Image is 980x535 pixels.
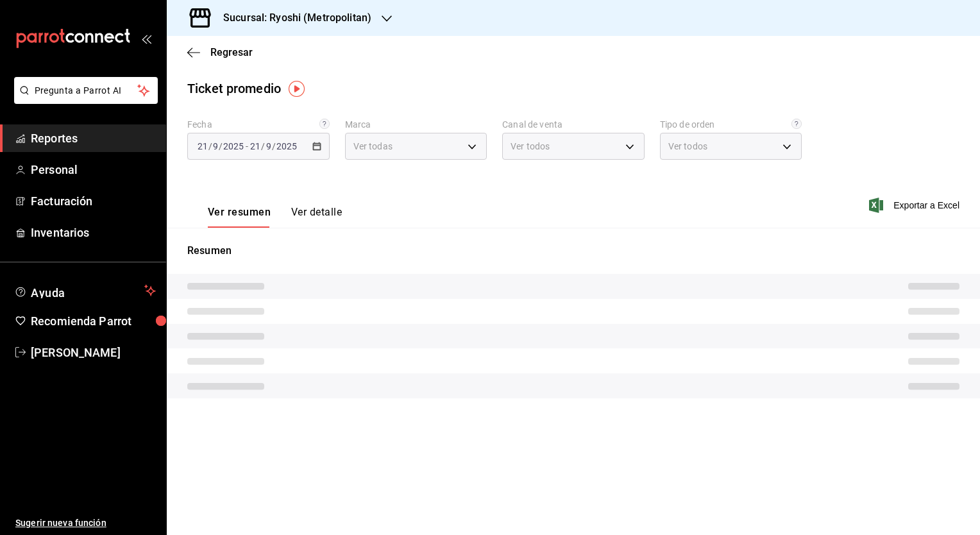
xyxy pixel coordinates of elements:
span: Reportes [31,130,156,147]
label: Canal de venta [502,120,645,129]
input: -- [212,141,219,151]
span: Regresar [210,46,253,58]
span: Facturación [31,192,156,210]
span: / [261,141,265,151]
button: Ver detalle [291,206,342,228]
svg: Todas las órdenes contabilizan 1 comensal a excepción de órdenes de mesa con comensales obligator... [791,119,802,129]
input: ---- [276,141,298,151]
span: / [208,141,212,151]
label: Marca [345,120,487,129]
span: Ver todos [511,140,550,153]
div: Ticket promedio [187,79,281,98]
span: / [219,141,223,151]
span: - [246,141,248,151]
div: navigation tabs [208,206,342,228]
img: Tooltip marker [289,81,305,97]
span: Ayuda [31,283,139,298]
button: Pregunta a Parrot AI [14,77,158,104]
input: -- [249,141,261,151]
span: Ver todas [353,140,393,153]
input: -- [197,141,208,151]
h3: Sucursal: Ryoshi (Metropolitan) [213,10,371,26]
button: Exportar a Excel [872,198,959,213]
button: open_drawer_menu [141,33,151,44]
a: Pregunta a Parrot AI [9,93,158,106]
span: Sugerir nueva función [15,516,156,530]
svg: Información delimitada a máximo 62 días. [319,119,330,129]
span: Personal [31,161,156,178]
p: Resumen [187,243,959,259]
input: ---- [223,141,244,151]
label: Tipo de orden [660,120,802,129]
span: Ver todos [668,140,707,153]
label: Fecha [187,120,330,129]
button: Ver resumen [208,206,271,228]
span: Pregunta a Parrot AI [35,84,138,98]
button: Regresar [187,46,253,58]
span: Recomienda Parrot [31,312,156,330]
span: [PERSON_NAME] [31,344,156,361]
span: Inventarios [31,224,156,241]
span: / [272,141,276,151]
input: -- [266,141,272,151]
